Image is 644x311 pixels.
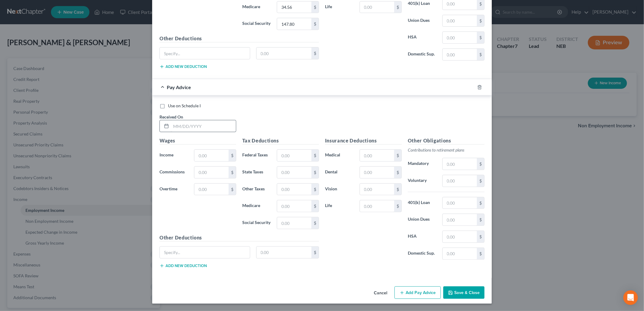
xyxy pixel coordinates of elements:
input: 0.00 [257,48,312,59]
label: Mandatory [405,158,439,170]
div: $ [229,184,236,195]
label: HSA [405,231,439,243]
input: 0.00 [443,158,477,170]
div: $ [311,247,319,258]
span: Income [159,152,173,157]
input: 0.00 [360,167,394,178]
input: 0.00 [443,231,477,242]
label: State Taxes [239,166,274,179]
label: Social Security [239,18,274,30]
h5: Tax Deductions [242,137,319,145]
input: 0.00 [443,32,477,43]
div: $ [394,200,401,212]
p: Contributions to retirement plans [408,147,485,153]
span: Pay Advice [167,84,191,90]
div: $ [394,184,401,195]
div: $ [229,167,236,178]
label: Federal Taxes [239,149,274,162]
input: MM/DD/YYYY [171,120,236,132]
div: $ [311,2,319,13]
input: 0.00 [443,248,477,259]
h5: Other Obligations [408,137,485,145]
input: 0.00 [194,184,229,195]
div: $ [311,217,319,229]
div: $ [394,2,401,13]
div: $ [477,248,484,259]
div: $ [477,231,484,242]
label: Life [322,1,357,13]
input: 0.00 [443,175,477,187]
input: 0.00 [277,18,311,30]
label: Union Dues [405,214,439,226]
label: Vision [322,183,357,196]
input: 0.00 [360,150,394,161]
div: $ [477,32,484,43]
span: Received On [159,114,183,119]
div: $ [477,158,484,170]
input: 0.00 [443,214,477,226]
div: $ [477,49,484,60]
input: 0.00 [277,167,311,178]
label: Domestic Sup. [405,248,439,260]
button: Add Pay Advice [394,286,441,299]
input: 0.00 [443,49,477,60]
h5: Other Deductions [159,234,319,242]
label: 401(k) Loan [405,197,439,209]
div: $ [229,150,236,161]
div: $ [311,167,319,178]
div: $ [477,214,484,226]
div: $ [477,15,484,27]
input: 0.00 [277,184,311,195]
div: $ [477,175,484,187]
label: Voluntary [405,175,439,187]
div: $ [311,200,319,212]
span: Use on Schedule I [168,103,201,108]
label: Social Security [239,217,274,229]
input: Specify... [160,48,250,59]
div: $ [477,197,484,209]
input: 0.00 [277,217,311,229]
div: $ [311,150,319,161]
div: $ [394,150,401,161]
div: Open Intercom Messenger [623,290,638,305]
button: Save & Close [443,286,485,299]
div: $ [311,18,319,30]
input: 0.00 [194,167,229,178]
input: 0.00 [360,2,394,13]
label: Commissions [156,166,191,179]
input: 0.00 [257,247,312,258]
label: Life [322,200,357,212]
input: 0.00 [277,150,311,161]
div: $ [311,184,319,195]
input: Specify... [160,247,250,258]
input: 0.00 [277,200,311,212]
label: Union Dues [405,15,439,27]
h5: Insurance Deductions [325,137,402,145]
h5: Other Deductions [159,35,319,42]
input: 0.00 [277,2,311,13]
label: Medicare [239,1,274,13]
input: 0.00 [443,15,477,27]
label: Medical [322,149,357,162]
label: Other Taxes [239,183,274,196]
input: 0.00 [194,150,229,161]
input: 0.00 [443,197,477,209]
div: $ [311,48,319,59]
input: 0.00 [360,200,394,212]
div: $ [394,167,401,178]
button: Add new deduction [159,263,207,268]
input: 0.00 [360,184,394,195]
button: Add new deduction [159,64,207,69]
label: Overtime [156,183,191,196]
label: Medicare [239,200,274,212]
h5: Wages [159,137,236,145]
label: Domestic Sup. [405,48,439,61]
button: Cancel [369,287,392,299]
label: Dental [322,166,357,179]
label: HSA [405,32,439,44]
